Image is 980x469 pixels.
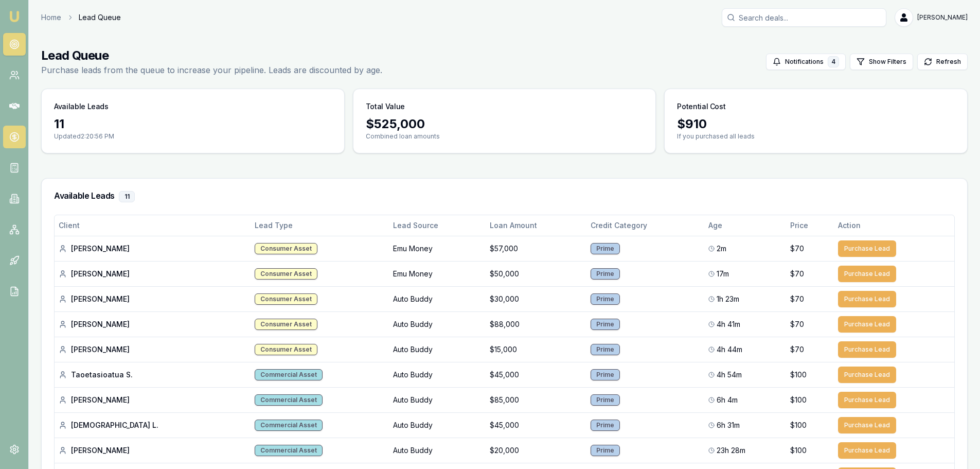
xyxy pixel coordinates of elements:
[79,12,121,23] span: Lead Queue
[389,236,486,261] td: Emu Money
[389,215,486,236] th: Lead Source
[55,215,251,236] th: Client
[255,369,323,380] div: Commercial Asset
[41,47,382,64] h1: Lead Queue
[677,101,725,112] h3: Potential Cost
[366,116,644,132] div: $ 525,000
[486,337,586,362] td: $15,000
[366,101,405,112] h3: Total Value
[486,387,586,412] td: $85,000
[389,362,486,387] td: Auto Buddy
[59,370,246,380] div: Taoetasioatua S.
[59,445,246,456] div: [PERSON_NAME]
[59,269,246,279] div: [PERSON_NAME]
[255,268,317,280] div: Consumer Asset
[486,215,586,236] th: Loan Amount
[790,269,804,279] span: $70
[54,101,109,112] h3: Available Leads
[486,438,586,463] td: $20,000
[59,319,246,329] div: [PERSON_NAME]
[677,116,955,132] div: $ 910
[717,294,739,304] span: 1h 23m
[790,294,804,304] span: $70
[838,442,896,459] button: Purchase Lead
[838,240,896,257] button: Purchase Lead
[486,261,586,286] td: $50,000
[389,286,486,311] td: Auto Buddy
[255,293,317,305] div: Consumer Asset
[838,392,896,408] button: Purchase Lead
[389,337,486,362] td: Auto Buddy
[486,362,586,387] td: $45,000
[677,132,955,141] p: If you purchased all leads
[838,291,896,307] button: Purchase Lead
[59,344,246,355] div: [PERSON_NAME]
[838,417,896,433] button: Purchase Lead
[255,243,317,254] div: Consumer Asset
[486,311,586,337] td: $88,000
[790,344,804,355] span: $70
[591,293,620,305] div: Prime
[255,319,317,330] div: Consumer Asset
[790,445,807,456] span: $100
[591,369,620,380] div: Prime
[59,294,246,304] div: [PERSON_NAME]
[486,236,586,261] td: $57,000
[389,261,486,286] td: Emu Money
[790,244,804,254] span: $70
[838,367,896,383] button: Purchase Lead
[917,54,968,70] button: Refresh
[255,445,323,456] div: Commercial Asset
[786,215,834,236] th: Price
[790,395,807,405] span: $100
[591,319,620,330] div: Prime
[828,56,839,67] div: 4
[389,438,486,463] td: Auto Buddy
[389,412,486,438] td: Auto Buddy
[255,420,323,431] div: Commercial Asset
[366,132,644,141] p: Combined loan amounts
[717,445,745,456] span: 23h 28m
[8,10,21,23] img: emu-icon-u.png
[591,445,620,456] div: Prime
[717,344,742,355] span: 4h 44m
[389,311,486,337] td: Auto Buddy
[838,316,896,333] button: Purchase Lead
[591,344,620,355] div: Prime
[591,394,620,406] div: Prime
[591,420,620,431] div: Prime
[59,244,246,254] div: [PERSON_NAME]
[255,344,317,355] div: Consumer Asset
[41,12,121,23] nav: breadcrumb
[717,269,729,279] span: 17m
[591,268,620,280] div: Prime
[717,395,738,405] span: 6h 4m
[704,215,787,236] th: Age
[717,244,726,254] span: 2m
[838,266,896,282] button: Purchase Lead
[389,387,486,412] td: Auto Buddy
[790,420,807,430] span: $100
[717,370,742,380] span: 4h 54m
[59,420,246,430] div: [DEMOGRAPHIC_DATA] L.
[119,191,135,202] div: 11
[834,215,954,236] th: Action
[486,286,586,311] td: $30,000
[486,412,586,438] td: $45,000
[41,64,382,76] p: Purchase leads from the queue to increase your pipeline. Leads are discounted by age.
[790,370,807,380] span: $100
[251,215,389,236] th: Lead Type
[766,54,846,70] button: Notifications4
[917,13,968,22] span: [PERSON_NAME]
[717,319,740,329] span: 4h 41m
[54,116,332,132] div: 11
[59,395,246,405] div: [PERSON_NAME]
[591,243,620,254] div: Prime
[850,54,913,70] button: Show Filters
[255,394,323,406] div: Commercial Asset
[790,319,804,329] span: $70
[54,191,955,202] h3: Available Leads
[586,215,704,236] th: Credit Category
[41,12,61,23] a: Home
[54,132,332,141] p: Updated 2:20:56 PM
